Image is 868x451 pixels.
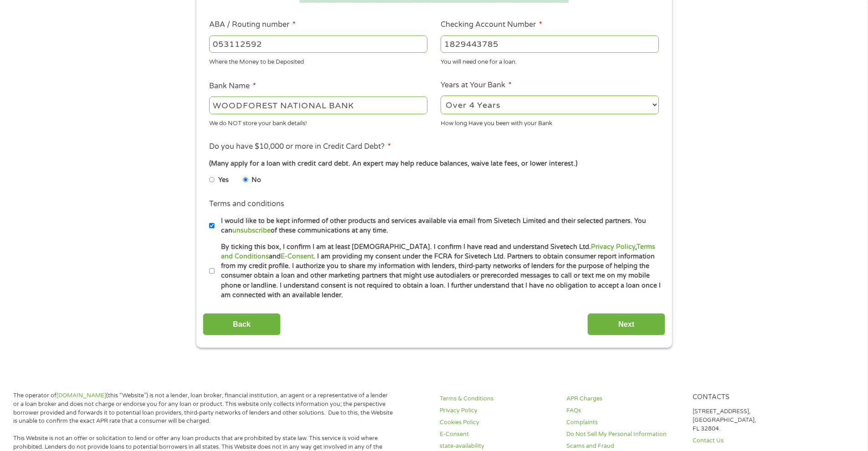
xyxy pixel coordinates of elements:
div: Where the Money to be Deposited [209,55,427,67]
label: Years at Your Bank [441,81,512,90]
label: ABA / Routing number [209,20,296,30]
h4: Contacts [693,393,808,402]
a: Privacy Policy [591,243,635,251]
div: How long Have you been with your Bank [441,116,659,128]
div: We do NOT store your bank details! [209,116,427,128]
label: Yes [218,175,229,185]
a: Terms & Conditions [440,395,555,403]
div: You will need one for a loan. [441,55,659,67]
a: [DOMAIN_NAME] [56,392,106,399]
label: Checking Account Number [441,20,542,30]
a: E-Consent [440,430,555,439]
a: Terms and Conditions [221,243,655,260]
a: Do Not Sell My Personal Information [566,430,682,439]
a: Cookies Policy [440,418,555,427]
a: E-Consent [281,253,313,260]
label: Bank Name [209,81,256,91]
a: state-availability [440,442,555,451]
a: FAQs [566,406,682,415]
p: [STREET_ADDRESS], [GEOGRAPHIC_DATA], FL 32804. [693,407,808,433]
label: Do you have $10,000 or more in Credit Card Debt? [209,142,391,152]
a: Contact Us [693,436,808,445]
input: Back [203,313,281,335]
a: Complaints [566,418,682,427]
label: No [252,175,261,185]
div: (Many apply for a loan with credit card debt. An expert may help reduce balances, waive late fees... [209,159,658,169]
input: Next [587,313,665,335]
input: 263177916 [209,35,427,53]
label: Terms and conditions [209,199,284,209]
a: Scams and Fraud [566,442,682,451]
label: By ticking this box, I confirm I am at least [DEMOGRAPHIC_DATA]. I confirm I have read and unders... [215,242,662,300]
p: The operator of (this “Website”) is not a lender, loan broker, financial institution, an agent or... [13,391,393,426]
input: 345634636 [441,35,659,53]
a: APR Charges [566,395,682,403]
a: unsubscribe [232,227,271,234]
a: Privacy Policy [440,406,555,415]
label: I would like to be kept informed of other products and services available via email from Sivetech... [215,216,662,236]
